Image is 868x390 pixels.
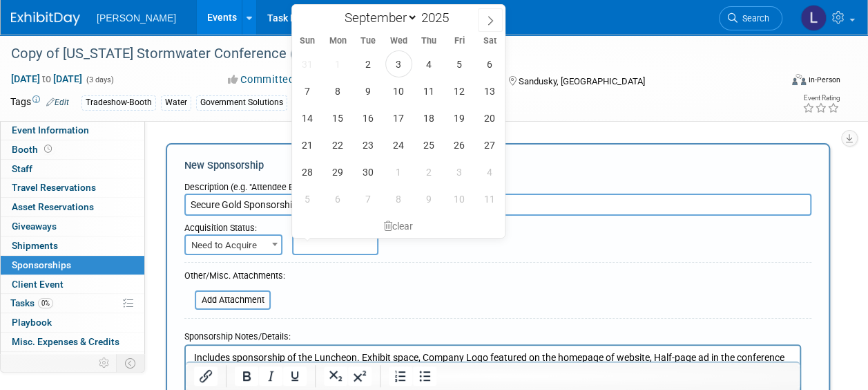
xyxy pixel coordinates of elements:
span: Tue [353,37,383,46]
a: Shipments [1,236,144,255]
input: Year [418,10,459,26]
span: Need to Acquire [184,234,282,255]
span: September 4, 2025 [416,50,443,77]
a: Edit [46,98,69,107]
img: Format-Inperson.png [792,74,806,85]
span: October 4, 2025 [476,158,503,185]
td: Tags [10,95,69,111]
span: September 2, 2025 [355,50,382,77]
a: Search [719,6,782,30]
span: September 23, 2025 [355,131,382,158]
button: Insert/edit link [194,366,218,386]
span: September 20, 2025 [476,104,503,131]
span: Sun [292,37,322,46]
span: September 10, 2025 [385,77,412,104]
a: Booth [1,140,144,159]
div: In-Person [808,75,840,85]
span: September 24, 2025 [385,131,412,158]
div: Ideally by: [292,216,758,234]
button: Bold [235,366,258,386]
div: Government Solutions [196,95,287,110]
img: Lindsey Wolanczyk [800,5,827,31]
a: Staff [1,160,144,178]
span: September 12, 2025 [446,77,473,104]
span: September 14, 2025 [294,104,321,131]
span: Shipments [12,240,58,251]
button: Committed [223,73,305,87]
span: Asset Reservations [12,201,94,212]
span: September 29, 2025 [325,158,351,185]
span: September 13, 2025 [476,77,503,104]
div: Event Format [720,72,840,93]
span: September 15, 2025 [325,104,351,131]
span: [PERSON_NAME] [97,12,176,24]
a: Event Information [1,121,144,140]
div: New Sponsorship [184,158,811,173]
button: Numbered list [389,366,412,386]
span: September 5, 2025 [446,50,473,77]
a: Tasks0% [1,294,144,313]
span: Playbook [12,317,52,328]
span: October 2, 2025 [416,158,443,185]
span: Mon [322,37,353,46]
span: October 5, 2025 [294,185,321,212]
span: September 21, 2025 [294,131,321,158]
span: Sponsorships [12,259,71,270]
span: September 11, 2025 [416,77,443,104]
a: Misc. Expenses & Credits [1,333,144,351]
td: Toggle Event Tabs [117,354,145,372]
div: clear [292,214,505,238]
span: October 9, 2025 [416,185,443,212]
span: September 22, 2025 [325,131,351,158]
span: [DATE] [DATE] [10,73,83,85]
span: (3 days) [85,75,114,84]
span: September 8, 2025 [325,77,351,104]
span: Staff [12,163,32,174]
span: September 25, 2025 [416,131,443,158]
button: Superscript [348,366,372,386]
span: Giveaways [12,221,57,232]
span: Client Event [12,279,64,290]
span: September 18, 2025 [416,104,443,131]
span: Thu [414,37,444,46]
div: Sponsorship Notes/Details: [184,324,801,344]
div: Copy of [US_STATE] Stormwater Conference (Tinkers Creek) 2026 [6,41,769,66]
span: August 31, 2025 [294,50,321,77]
span: Tasks [10,297,53,308]
div: Description (e.g. "Attendee Badge Sponsorship"): [184,175,811,194]
td: Personalize Event Tab Strip [93,354,117,372]
span: September 9, 2025 [355,77,382,104]
a: Client Event [1,275,144,294]
img: ExhibitDay [11,12,80,26]
span: September 6, 2025 [476,50,503,77]
span: September 7, 2025 [294,77,321,104]
div: Tradeshow-Booth [81,95,156,110]
span: to [40,73,53,84]
a: Giveaways [1,217,144,236]
span: Sandusky, [GEOGRAPHIC_DATA] [519,76,645,86]
span: Event Information [12,124,89,136]
span: October 8, 2025 [385,185,412,212]
button: Underline [283,366,307,386]
span: Travel Reservations [12,182,96,193]
span: Booth not reserved yet [41,144,55,154]
select: Month [338,9,418,26]
div: Water [161,95,191,110]
button: Subscript [324,366,347,386]
span: September 28, 2025 [294,158,321,185]
span: October 10, 2025 [446,185,473,212]
span: Misc. Expenses & Credits [12,336,119,347]
span: September 30, 2025 [355,158,382,185]
span: 0% [38,298,53,308]
span: October 11, 2025 [476,185,503,212]
div: Event Rating [802,95,840,102]
span: September 19, 2025 [446,104,473,131]
span: September 26, 2025 [446,131,473,158]
span: October 7, 2025 [355,185,382,212]
span: October 3, 2025 [446,158,473,185]
span: September 17, 2025 [385,104,412,131]
span: October 1, 2025 [385,158,412,185]
a: Playbook [1,313,144,332]
span: Fri [444,37,474,46]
